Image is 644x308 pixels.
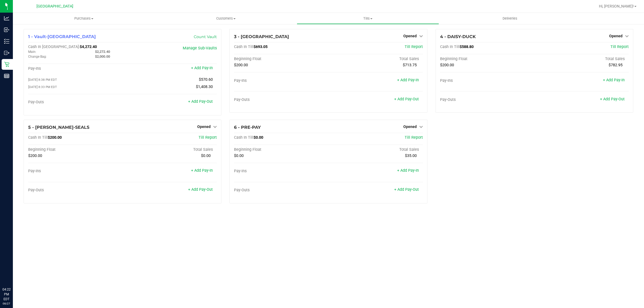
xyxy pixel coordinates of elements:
span: $35.00 [405,153,417,158]
span: $200.00 [28,153,42,158]
div: Pay-Ins [234,169,328,174]
a: + Add Pay-In [397,168,419,173]
span: Cash In Till [234,135,254,140]
span: $0.00 [201,153,211,158]
span: $4,272.40 [80,45,97,49]
inline-svg: Inbound [4,27,9,32]
span: $2,000.00 [95,54,110,58]
span: [DATE] 8:33 PM EDT [28,85,57,89]
span: [DATE] 8:38 PM EDT [28,78,57,82]
a: Till Report [610,45,629,49]
inline-svg: Inventory [4,39,9,44]
span: Opened [197,124,211,129]
span: [GEOGRAPHIC_DATA] [36,4,73,9]
inline-svg: Reports [4,73,9,79]
span: Opened [403,124,417,129]
inline-svg: Analytics [4,16,9,21]
span: 3 - [GEOGRAPHIC_DATA] [234,34,289,39]
span: $693.05 [254,45,268,49]
a: Till Report [405,45,423,49]
iframe: Resource center [5,265,21,281]
a: + Add Pay-Out [188,187,213,192]
a: Purchases [13,13,155,24]
span: Tills [297,16,438,21]
span: $570.60 [199,77,213,82]
div: Pay-Outs [28,188,123,193]
div: Pay-Outs [234,188,328,193]
div: Pay-Ins [234,78,328,83]
span: Change Bag: [28,55,47,58]
span: Main: [28,50,36,54]
span: 1 - Vault-[GEOGRAPHIC_DATA] [28,34,96,39]
a: + Add Pay-In [603,78,625,82]
div: Total Sales [328,57,423,61]
span: $588.80 [460,45,474,49]
inline-svg: Outbound [4,50,9,56]
span: $2,272.40 [95,50,110,54]
p: 08/27 [2,302,10,306]
div: Beginning Float [234,147,328,152]
a: Customers [155,13,297,24]
span: Cash In Till [28,135,48,140]
span: Cash In [GEOGRAPHIC_DATA]: [28,45,80,49]
inline-svg: Retail [4,62,9,67]
a: + Add Pay-Out [394,187,419,192]
span: Deliveries [495,16,525,21]
span: Cash In Till [440,45,460,49]
p: 04:22 PM EDT [2,287,10,302]
span: $0.00 [254,135,263,140]
div: Beginning Float [234,57,328,61]
span: $1,408.30 [196,85,213,89]
span: $0.00 [234,153,244,158]
span: 5 - [PERSON_NAME]-SEALS [28,125,89,130]
a: Count Vault [194,34,217,39]
div: Total Sales [123,147,217,152]
div: Total Sales [328,147,423,152]
span: Opened [403,34,417,38]
span: $200.00 [440,63,454,67]
span: Purchases [13,16,155,21]
div: Beginning Float [440,57,535,61]
a: Manage Sub-Vaults [183,46,217,50]
a: Deliveries [439,13,581,24]
a: + Add Pay-In [397,78,419,82]
div: Pay-Outs [440,97,535,102]
span: $200.00 [48,135,62,140]
span: Hi, [PERSON_NAME]! [599,4,634,8]
a: + Add Pay-Out [600,97,625,101]
div: Beginning Float [28,147,123,152]
span: $713.75 [403,63,417,67]
a: + Add Pay-In [191,168,213,173]
div: Pay-Outs [28,100,123,105]
span: 6 - PRE-PAY [234,125,261,130]
span: 4 - DAISY-DUCK [440,34,476,39]
span: Opened [609,34,623,38]
a: + Add Pay-Out [188,99,213,104]
div: Pay-Ins [28,66,123,71]
a: + Add Pay-In [191,66,213,70]
span: Cash In Till [234,45,254,49]
span: Customers [155,16,297,21]
div: Pay-Ins [28,169,123,174]
div: Pay-Outs [234,97,328,102]
a: Tills [297,13,439,24]
span: $200.00 [234,63,248,67]
a: + Add Pay-Out [394,97,419,101]
div: Pay-Ins [440,78,535,83]
div: Total Sales [534,57,629,61]
span: $782.95 [609,63,623,67]
a: Till Report [199,135,217,140]
a: Till Report [405,135,423,140]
